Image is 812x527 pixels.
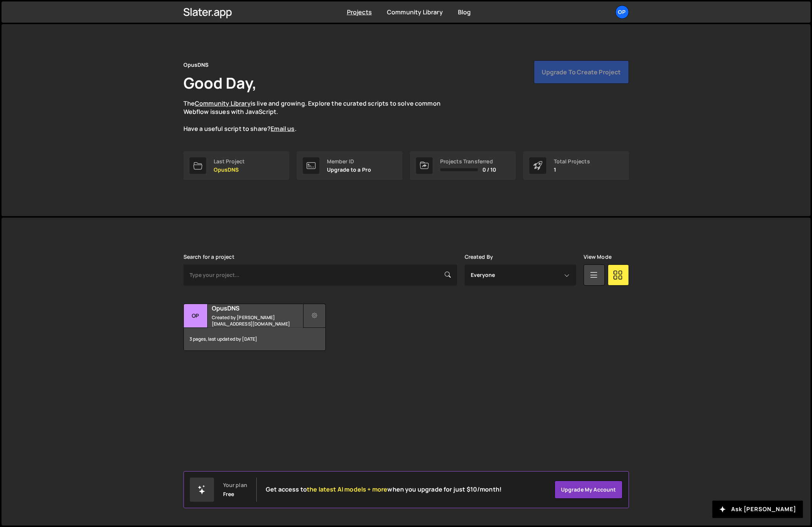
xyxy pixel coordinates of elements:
p: OpusDNS [214,167,245,173]
button: Ask [PERSON_NAME] [712,501,803,518]
a: Community Library [387,8,443,16]
a: Last Project OpusDNS [183,151,289,180]
a: Community Library [195,99,251,108]
div: Op [184,304,208,328]
div: 3 pages, last updated by [DATE] [184,328,325,350]
div: Free [223,491,234,497]
div: Your plan [223,482,247,488]
a: Op OpusDNS Created by [PERSON_NAME][EMAIL_ADDRESS][DOMAIN_NAME] 3 pages, last updated by [DATE] [183,304,326,351]
span: the latest AI models + more [307,485,387,493]
h2: Get access to when you upgrade for just $10/month! [266,486,502,493]
p: Upgrade to a Pro [327,167,371,173]
label: Created By [465,254,493,260]
label: Search for a project [183,254,234,260]
a: Upgrade my account [555,481,622,499]
a: Op [615,5,629,19]
div: OpusDNS [183,60,209,69]
input: Type your project... [183,264,457,286]
h1: Good Day, [183,72,257,93]
a: Projects [347,8,372,16]
a: Blog [458,8,471,16]
div: Last Project [214,158,245,164]
a: Email us [271,124,294,133]
label: View Mode [584,254,612,260]
span: 0 / 10 [482,167,496,173]
div: Total Projects [554,158,590,164]
p: 1 [554,167,590,173]
p: The is live and growing. Explore the curated scripts to solve common Webflow issues with JavaScri... [183,99,455,133]
div: Projects Transferred [440,158,496,164]
div: Member ID [327,158,371,164]
h2: OpusDNS [212,304,303,312]
small: Created by [PERSON_NAME][EMAIL_ADDRESS][DOMAIN_NAME] [212,314,303,327]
